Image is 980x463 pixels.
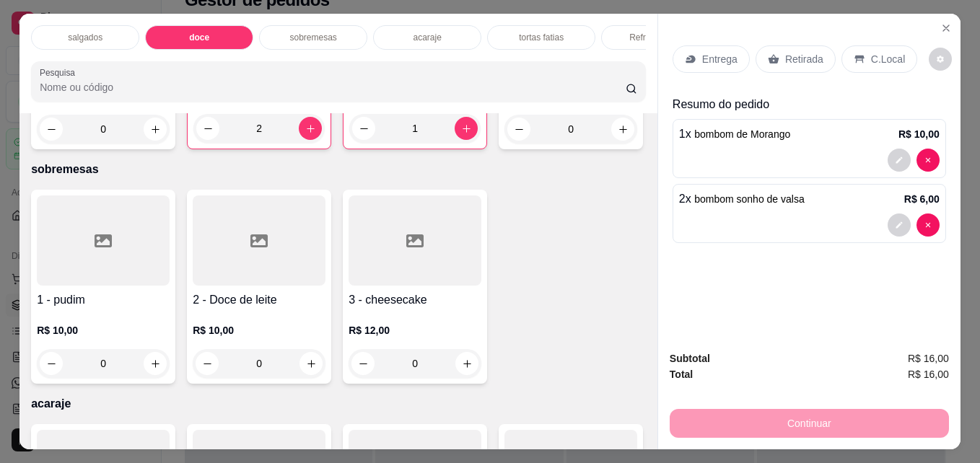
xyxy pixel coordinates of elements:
[519,32,564,43] p: tortas fatias
[349,323,481,338] p: R$ 12,00
[904,192,940,206] p: R$ 6,00
[68,32,102,43] p: salgados
[507,118,530,141] button: decrease-product-quantity
[694,128,790,140] span: bombom de Morango
[349,291,481,309] h4: 3 - cheesecake
[299,117,322,140] button: increase-product-quantity
[908,350,949,366] span: R$ 16,00
[898,127,940,141] p: R$ 10,00
[670,369,693,380] strong: Total
[413,32,441,43] p: acaraje
[871,52,905,66] p: C.Local
[31,395,646,413] p: acaraje
[37,323,170,338] p: R$ 10,00
[679,190,805,208] p: 2 x
[351,352,375,375] button: decrease-product-quantity
[40,352,63,375] button: decrease-product-quantity
[299,352,323,375] button: increase-product-quantity
[40,66,80,79] label: Pesquisa
[888,149,911,172] button: decrease-product-quantity
[785,52,823,66] p: Retirada
[670,353,710,364] strong: Subtotal
[935,17,958,40] button: Close
[455,352,478,375] button: increase-product-quantity
[144,118,167,141] button: increase-product-quantity
[189,32,209,43] p: doce
[916,213,940,237] button: decrease-product-quantity
[679,125,790,143] p: 1 x
[702,52,738,66] p: Entrega
[40,80,626,94] input: Pesquisa
[31,161,646,178] p: sobremesas
[196,117,219,140] button: decrease-product-quantity
[929,48,952,71] button: decrease-product-quantity
[908,366,949,382] span: R$ 16,00
[144,352,167,375] button: increase-product-quantity
[193,323,325,338] p: R$ 10,00
[455,117,478,140] button: increase-product-quantity
[40,118,63,141] button: decrease-product-quantity
[289,32,336,43] p: sobremesas
[673,96,946,113] p: Resumo do pedido
[629,32,681,43] p: Refrigerantes
[916,149,940,172] button: decrease-product-quantity
[611,118,634,141] button: increase-product-quantity
[37,291,170,309] h4: 1 - pudim
[888,213,911,237] button: decrease-product-quantity
[193,291,325,309] h4: 2 - Doce de leite
[352,117,375,140] button: decrease-product-quantity
[694,193,805,205] span: bombom sonho de valsa
[196,352,219,375] button: decrease-product-quantity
